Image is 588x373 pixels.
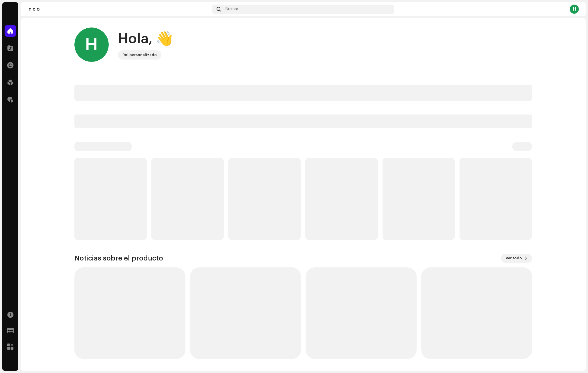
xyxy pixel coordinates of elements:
[74,27,109,62] div: H
[74,254,163,263] h3: Noticias sobre el producto
[225,7,238,11] span: Buscar
[122,52,157,58] div: Rol personalizado
[118,30,173,48] div: Hola, 👋
[570,5,579,14] div: H
[506,252,522,264] span: Ver todo
[501,254,532,263] button: Ver todo
[27,7,210,11] div: Inicio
